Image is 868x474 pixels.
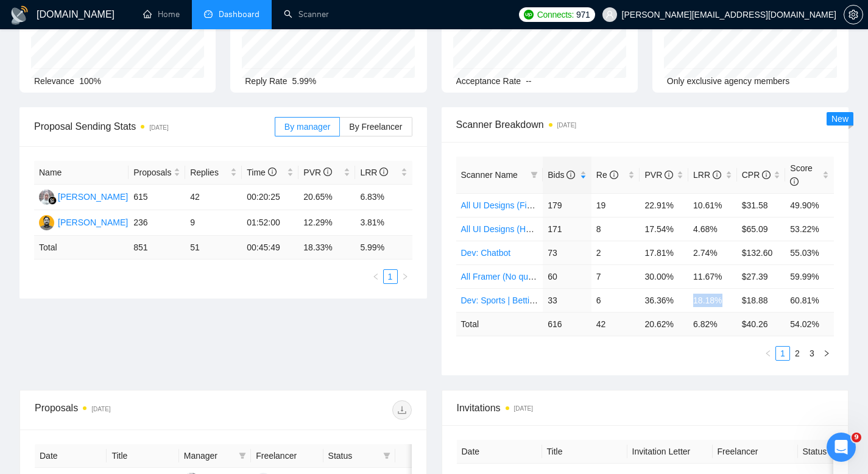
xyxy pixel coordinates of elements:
span: Only exclusive agency members [667,76,790,86]
span: info-circle [713,171,721,179]
img: AA [39,189,54,205]
td: 73 [543,241,591,264]
td: 17.81% [640,241,688,264]
td: 3.81% [355,210,412,236]
td: 4.68% [688,217,737,241]
span: dashboard [204,10,213,18]
th: Title [542,440,627,464]
td: $65.09 [737,217,786,241]
span: right [401,273,409,280]
span: info-circle [762,171,771,179]
td: 18.18% [688,288,737,312]
a: Dev: Sports | Betting [461,295,539,305]
td: 51 [185,236,242,260]
td: 54.02 % [785,312,834,336]
td: 20.62 % [640,312,688,336]
td: 11.67% [688,264,737,288]
a: 3 [805,347,819,360]
th: Date [457,440,542,464]
span: Connects: [537,8,574,21]
span: Proposal Sending Stats [34,119,275,134]
a: homeHome [143,9,180,19]
span: info-circle [379,168,388,176]
img: AM [39,215,54,230]
td: Total [456,312,543,336]
span: LRR [693,170,721,180]
a: 1 [776,347,789,360]
span: New [831,114,849,124]
td: 22.91% [640,193,688,217]
td: $18.88 [737,288,786,312]
td: 01:52:00 [242,210,298,236]
button: left [761,346,775,361]
td: 00:45:49 [242,236,298,260]
a: 2 [791,347,804,360]
th: Date [35,444,107,468]
td: 616 [543,312,591,336]
th: Manager [179,444,251,468]
time: [DATE] [91,406,110,412]
td: 60.81% [785,288,834,312]
td: 236 [129,210,185,236]
td: 9 [185,210,242,236]
span: LRR [360,168,388,177]
div: Proposals [35,400,223,420]
iframe: Intercom live chat [827,433,856,462]
span: Acceptance Rate [456,76,521,86]
span: Bids [548,170,575,180]
td: 42 [185,185,242,210]
td: 42 [591,312,640,336]
span: filter [528,166,540,184]
span: PVR [303,168,332,177]
span: Scanner Name [461,170,518,180]
td: $27.39 [737,264,786,288]
img: logo [10,5,29,25]
td: 20.65% [298,185,355,210]
td: 7 [591,264,640,288]
span: -- [526,76,531,86]
td: Total [34,236,129,260]
td: $132.60 [737,241,786,264]
span: info-circle [566,171,575,179]
a: AA[PERSON_NAME] [39,191,128,201]
span: By Freelancer [349,122,402,132]
span: Time [247,168,276,177]
a: Dev: Chatbot [461,248,511,258]
td: 18.33 % [298,236,355,260]
a: searchScanner [284,9,329,19]
td: 30.00% [640,264,688,288]
span: filter [236,447,249,465]
span: Reply Rate [245,76,287,86]
span: PVR [644,170,673,180]
td: 8 [591,217,640,241]
td: 17.54% [640,217,688,241]
span: Relevance [34,76,74,86]
span: 9 [852,433,861,442]
span: info-circle [610,171,618,179]
button: left [369,269,383,284]
span: 100% [79,76,101,86]
th: Replies [185,161,242,185]
td: 12.29% [298,210,355,236]
td: $ 40.26 [737,312,786,336]
li: 2 [790,346,805,361]
div: [PERSON_NAME] [58,216,128,229]
span: Invitations [457,400,834,416]
button: setting [844,5,863,24]
span: Manager [184,449,234,462]
th: Freelancer [713,440,798,464]
li: Next Page [819,346,834,361]
td: 6.83% [355,185,412,210]
td: 00:20:25 [242,185,298,210]
td: 19 [591,193,640,217]
th: Name [34,161,129,185]
a: All UI Designs (Fixed) [461,200,543,210]
td: 55.03% [785,241,834,264]
td: 53.22% [785,217,834,241]
a: All UI Designs (Hourly) [461,224,548,234]
span: info-circle [790,177,799,186]
li: 1 [775,346,790,361]
td: 179 [543,193,591,217]
span: Status [328,449,378,462]
span: info-circle [268,168,277,176]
